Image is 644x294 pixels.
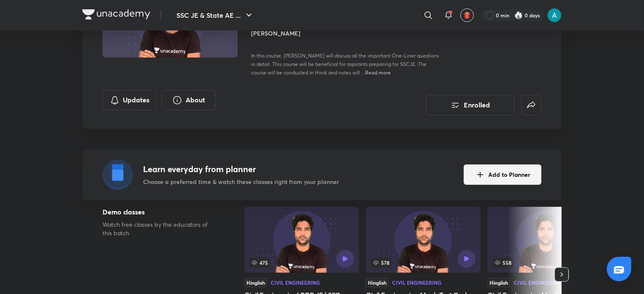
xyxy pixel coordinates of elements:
[492,258,513,268] span: 558
[244,278,267,287] div: Hinglish
[251,52,439,76] span: In this course, [PERSON_NAME] will discuss all the important One-Liner questions in detail. This ...
[463,11,471,19] img: avatar
[514,11,523,19] img: streak
[249,258,270,268] span: 475
[143,163,339,176] h4: Learn everyday from planner
[162,90,216,110] button: About
[547,8,562,22] img: Ajay Singh
[103,220,217,237] p: Watch free classes by the educators of this batch
[460,8,474,22] button: avatar
[103,207,217,217] h5: Demo classes
[251,29,440,38] h4: [PERSON_NAME]
[143,177,339,186] p: Choose a preferred time & watch these classes right from your planner
[366,278,389,287] div: Hinglish
[365,69,391,76] span: Read more
[426,95,514,115] button: Enrolled
[521,95,541,115] button: false
[271,280,320,285] div: Civil Engineering
[82,9,150,19] img: Company Logo
[487,278,510,287] div: Hinglish
[103,90,157,110] button: Updates
[171,7,259,24] button: SSC JE & State AE ...
[464,165,541,185] button: Add to Planner
[82,9,150,22] a: Company Logo
[371,258,391,268] span: 578
[392,280,441,285] div: Civil Engineering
